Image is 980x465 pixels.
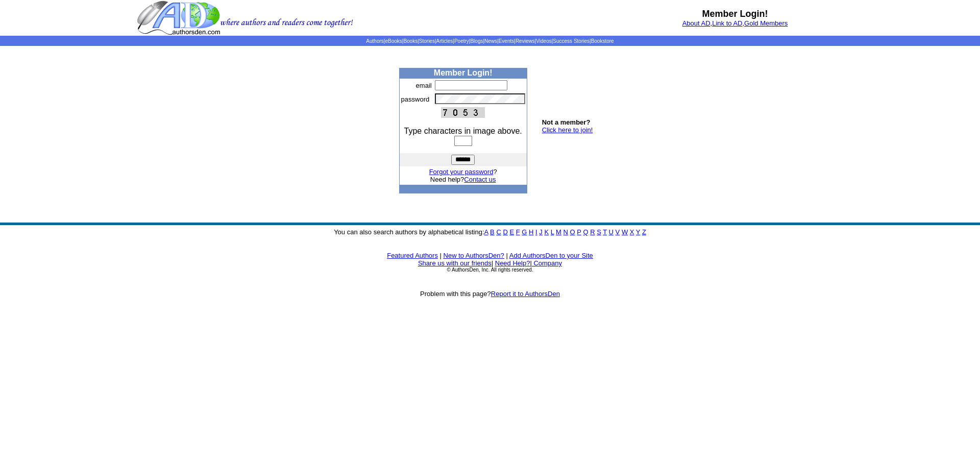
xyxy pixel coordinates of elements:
[334,228,646,236] font: You can also search authors by alphabetical listing:
[616,228,620,236] a: V
[744,19,788,27] a: Gold Members
[603,228,607,236] a: T
[544,228,549,236] a: K
[642,228,646,236] a: Z
[403,38,418,44] a: Books
[597,228,601,236] a: S
[590,228,595,236] a: R
[496,228,501,236] a: C
[385,38,402,44] a: eBooks
[416,82,432,89] font: email
[539,228,543,236] a: J
[551,228,554,236] a: L
[436,38,453,44] a: Articles
[387,252,438,259] a: Featured Authors
[630,228,634,236] a: X
[516,38,535,44] a: Reviews
[542,118,591,126] b: Not a member?
[401,95,430,103] font: password
[542,126,593,134] a: Click here to join!
[484,228,488,236] a: A
[429,168,497,176] font: ?
[556,228,561,236] a: M
[591,38,614,44] a: Bookstore
[490,228,495,236] a: B
[420,290,560,298] font: Problem with this page?
[533,259,562,267] a: Company
[536,38,551,44] a: Videos
[440,252,442,259] font: |
[702,9,768,19] b: Member Login!
[636,228,640,236] a: Y
[444,252,504,259] a: New to AuthorsDen?
[470,38,483,44] a: Blogs
[404,127,522,135] font: Type characters in image above.
[522,228,527,236] a: G
[454,38,469,44] a: Poetry
[441,107,485,118] img: This Is CAPTCHA Image
[622,228,628,236] a: W
[529,228,533,236] a: H
[682,19,788,27] font: , ,
[419,38,435,44] a: Stories
[577,228,581,236] a: P
[712,19,742,27] a: Link to AD
[484,38,497,44] a: News
[506,252,507,259] font: |
[553,38,590,44] a: Success Stories
[509,228,514,236] a: E
[503,228,507,236] a: D
[682,19,710,27] a: About AD
[509,252,593,259] a: Add AuthorsDen to your Site
[464,176,496,183] a: Contact us
[609,228,614,236] a: U
[491,290,560,298] a: Report it to AuthorsDen
[583,228,588,236] a: Q
[530,259,562,267] font: |
[366,38,383,44] a: Authors
[535,228,537,236] a: I
[570,228,575,236] a: O
[447,267,533,273] font: © AuthorsDen, Inc. All rights reserved.
[499,38,514,44] a: Events
[495,259,530,267] a: Need Help?
[492,259,493,267] font: |
[430,176,496,183] font: Need help?
[516,228,520,236] a: F
[563,228,568,236] a: N
[434,68,493,77] b: Member Login!
[366,38,614,44] span: | | | | | | | | | | | |
[418,259,492,267] a: Share us with our friends
[429,168,494,176] a: Forgot your password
